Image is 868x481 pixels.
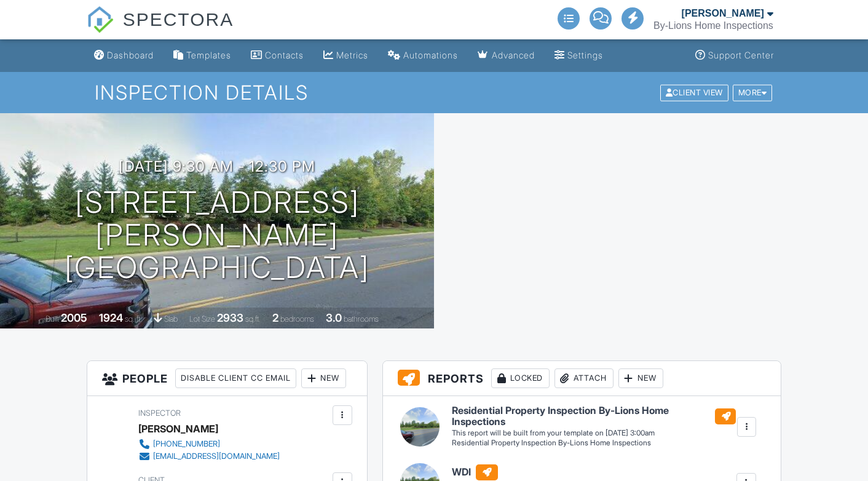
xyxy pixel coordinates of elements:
span: sq. ft. [125,314,142,324]
div: Metrics [336,50,368,60]
h6: Residential Property Inspection By-Lions Home Inspections [452,405,736,427]
div: 2005 [61,311,87,324]
div: New [301,368,346,388]
a: Dashboard [89,44,159,67]
a: Templates [168,44,236,67]
div: Advanced [492,50,535,60]
a: Client View [659,87,732,97]
h1: [STREET_ADDRESS][PERSON_NAME] [GEOGRAPHIC_DATA] [20,186,414,284]
span: bedrooms [280,314,314,324]
div: Dashboard [107,50,154,60]
div: 2933 [217,311,243,324]
div: Disable Client CC Email [175,368,296,388]
div: [PHONE_NUMBER] [153,439,220,449]
div: 2 [272,311,278,324]
div: Templates [186,50,231,60]
div: This report will be built from your template on [DATE] 3:00am [452,428,736,438]
a: Advanced [473,44,540,67]
span: bathrooms [344,314,379,324]
img: The Best Home Inspection Software - Spectora [87,6,114,33]
a: Contacts [246,44,309,67]
div: Automations [403,50,458,60]
div: Client View [660,84,728,101]
h6: WDI [452,464,663,480]
div: [EMAIL_ADDRESS][DOMAIN_NAME] [153,451,280,461]
a: [EMAIL_ADDRESS][DOMAIN_NAME] [138,450,280,463]
a: Support Center [690,44,779,67]
div: Residential Property Inspection By-Lions Home Inspections [452,438,736,448]
h3: [DATE] 9:30 am - 12:30 pm [119,158,315,175]
span: Lot Size [189,314,215,324]
div: Attach [554,368,614,388]
div: By-Lions Home Inspections [653,20,773,32]
h3: People [87,361,367,396]
div: Contacts [265,50,304,60]
h3: Reports [383,361,781,396]
span: SPECTORA [123,6,234,32]
span: sq.ft. [245,314,261,324]
div: 1924 [99,311,123,324]
div: Locked [491,368,550,388]
div: [PERSON_NAME] [138,419,218,438]
span: slab [164,314,178,324]
a: Settings [550,44,608,67]
a: Automations (Advanced) [383,44,463,67]
span: Inspector [138,408,181,418]
div: Settings [567,50,603,60]
a: Metrics [318,44,373,67]
div: 3.0 [326,311,342,324]
span: Built [45,314,59,324]
div: Support Center [708,50,774,60]
div: More [733,84,773,101]
a: SPECTORA [87,18,234,41]
h1: Inspection Details [95,82,773,103]
div: New [618,368,663,388]
a: [PHONE_NUMBER] [138,438,280,450]
div: [PERSON_NAME] [682,7,764,20]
